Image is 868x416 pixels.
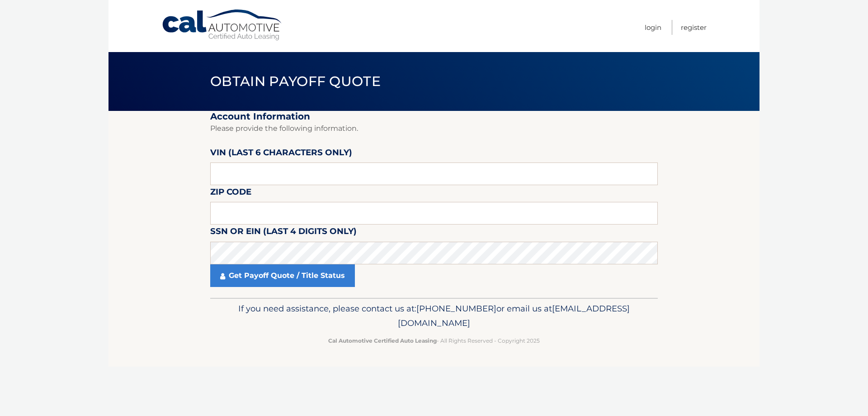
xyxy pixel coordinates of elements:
span: Obtain Payoff Quote [210,73,381,90]
span: [PHONE_NUMBER] [416,303,496,314]
a: Login [645,20,661,35]
p: Please provide the following information. [210,122,658,135]
strong: Cal Automotive Certified Auto Leasing [328,337,437,344]
label: VIN (last 6 characters only) [210,146,352,163]
a: Get Payoff Quote / Title Status [210,264,355,287]
a: Register [681,20,707,35]
label: Zip Code [210,185,251,202]
h2: Account Information [210,111,658,122]
a: Cal Automotive [161,9,283,41]
label: SSN or EIN (last 4 digits only) [210,225,357,241]
p: If you need assistance, please contact us at: or email us at [216,301,652,330]
p: - All Rights Reserved - Copyright 2025 [216,336,652,345]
